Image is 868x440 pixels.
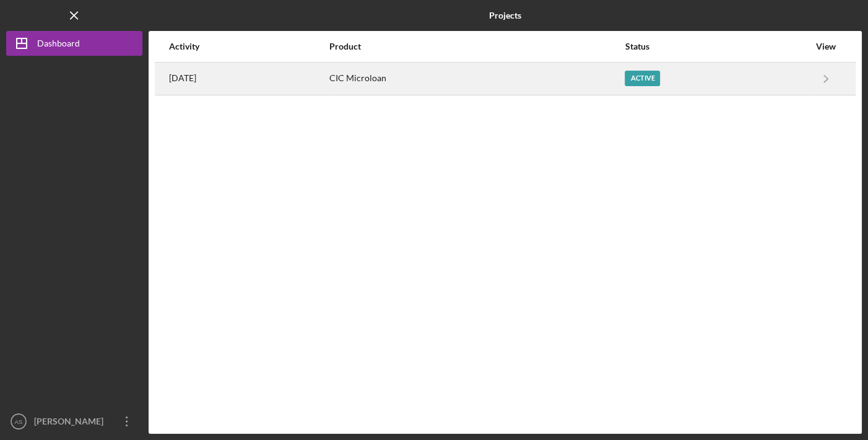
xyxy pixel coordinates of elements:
[169,73,196,83] time: 2025-10-03 18:50
[329,42,623,51] div: Product
[625,42,809,51] div: Status
[169,42,328,51] div: Activity
[6,31,142,56] button: Dashboard
[489,11,521,20] b: Projects
[15,418,23,425] text: AS
[6,409,142,434] button: AS[PERSON_NAME]
[329,63,623,94] div: CIC Microloan
[37,31,80,59] div: Dashboard
[31,409,111,437] div: [PERSON_NAME]
[625,71,660,86] div: Active
[810,42,841,51] div: View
